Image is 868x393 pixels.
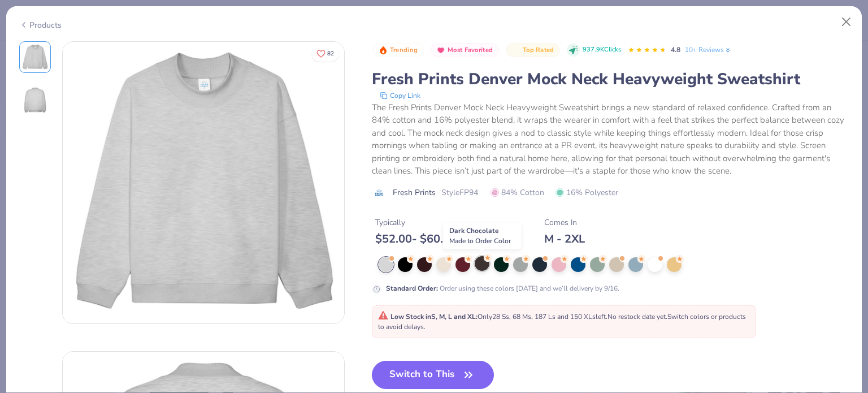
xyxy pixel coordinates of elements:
button: Close [836,11,857,33]
span: Fresh Prints [393,187,436,198]
span: Only 28 Ss, 68 Ms, 187 Ls and 150 XLs left. Switch colors or products to avoid delays. [378,312,746,331]
span: Made to Order Color [449,236,511,245]
div: Comes In [544,217,585,228]
span: Most Favorited [448,47,493,53]
button: Badge Button [506,43,560,58]
img: Top Rated sort [511,46,520,55]
span: Top Rated [523,47,554,53]
button: copy to clipboard [376,90,424,101]
img: Most Favorited sort [436,46,445,55]
span: Style FP94 [441,187,478,198]
div: Fresh Prints Denver Mock Neck Heavyweight Sweatshirt [372,68,849,90]
div: 4.8 Stars [628,41,666,59]
div: Dark Chocolate [443,223,521,249]
img: brand logo [372,188,387,197]
button: Badge Button [373,43,424,58]
button: Badge Button [431,43,499,58]
div: $ 52.00 - $ 60.00 [375,232,468,246]
span: 4.8 [671,45,680,54]
button: Switch to This [372,361,494,389]
strong: Low Stock in S, M, L and XL : [390,312,478,321]
img: Trending sort [379,46,388,55]
span: No restock date yet. [607,312,667,321]
img: Front [63,42,344,323]
div: Products [19,19,62,31]
button: Like [311,45,339,62]
div: The Fresh Prints Denver Mock Neck Heavyweight Sweatshirt brings a new standard of relaxed confide... [372,101,849,178]
span: 937.9K Clicks [583,45,621,55]
div: M - 2XL [544,232,585,246]
span: Trending [390,47,418,53]
img: Back [21,87,49,114]
img: Front [21,44,49,71]
a: 10+ Reviews [685,45,732,55]
div: Order using these colors [DATE] and we’ll delivery by 9/16. [386,283,619,293]
span: 16% Polyester [555,187,618,198]
span: 82 [327,51,334,57]
span: 84% Cotton [491,187,544,198]
div: Typically [375,217,468,228]
strong: Standard Order : [386,284,438,293]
